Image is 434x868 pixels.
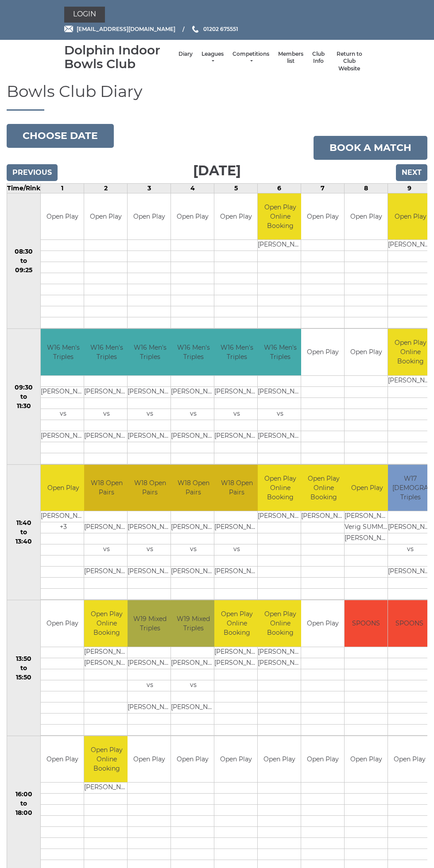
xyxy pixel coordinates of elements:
[232,50,269,65] a: Competitions
[301,329,344,375] td: Open Play
[128,193,170,240] td: Open Play
[258,658,302,669] td: [PERSON_NAME]
[84,409,129,420] td: vs
[128,329,172,375] td: W16 Men's Triples
[258,329,302,375] td: W16 Men's Triples
[345,193,387,240] td: Open Play
[301,183,345,193] td: 7
[171,409,216,420] td: vs
[301,600,344,647] td: Open Play
[214,465,259,511] td: W18 Open Pairs
[171,431,216,442] td: [PERSON_NAME]
[128,600,172,647] td: W19 Mixed Triples
[203,26,238,32] span: 01202 675551
[128,465,172,511] td: W18 Open Pairs
[171,193,214,240] td: Open Play
[388,465,433,511] td: W17 [DEMOGRAPHIC_DATA] Triples
[388,522,433,533] td: [PERSON_NAME]
[301,193,344,240] td: Open Play
[388,240,433,251] td: [PERSON_NAME]
[258,193,302,240] td: Open Play Online Booking
[214,386,259,397] td: [PERSON_NAME]
[345,522,389,533] td: Verig SUMMERFIELD
[301,511,346,522] td: [PERSON_NAME]
[258,386,302,397] td: [PERSON_NAME]
[345,329,387,375] td: Open Play
[301,736,344,783] td: Open Play
[214,647,259,658] td: [PERSON_NAME]
[7,183,41,193] td: Time/Rink
[84,544,129,556] td: vs
[388,736,431,783] td: Open Play
[171,567,216,578] td: [PERSON_NAME]
[214,600,259,647] td: Open Play Online Booking
[388,193,433,240] td: Open Play
[258,511,302,522] td: [PERSON_NAME]
[388,329,433,375] td: Open Play Online Booking
[171,544,216,556] td: vs
[128,431,172,442] td: [PERSON_NAME]
[7,83,427,111] h1: Bowls Club Diary
[214,431,259,442] td: [PERSON_NAME]
[388,183,431,193] td: 9
[345,533,389,544] td: [PERSON_NAME]
[64,25,175,33] a: Email [EMAIL_ADDRESS][DOMAIN_NAME]
[388,567,433,578] td: [PERSON_NAME]
[41,329,85,375] td: W16 Men's Triples
[7,329,41,465] td: 09:30 to 11:30
[128,386,172,397] td: [PERSON_NAME]
[171,658,216,669] td: [PERSON_NAME]
[171,600,216,647] td: W19 Mixed Triples
[345,183,388,193] td: 8
[128,702,172,713] td: [PERSON_NAME]
[201,50,224,65] a: Leagues
[301,465,346,511] td: Open Play Online Booking
[258,409,302,420] td: vs
[84,736,129,783] td: Open Play Online Booking
[41,386,85,397] td: [PERSON_NAME]
[214,736,257,783] td: Open Play
[41,522,85,533] td: +3
[7,164,58,181] input: Previous
[84,567,129,578] td: [PERSON_NAME]
[258,647,302,658] td: [PERSON_NAME]
[314,136,427,160] a: Book a match
[345,600,387,647] td: SPOONS
[171,329,216,375] td: W16 Men's Triples
[214,193,257,240] td: Open Play
[41,193,84,240] td: Open Play
[41,511,85,522] td: [PERSON_NAME]
[128,544,172,556] td: vs
[41,431,85,442] td: [PERSON_NAME]
[214,658,259,669] td: [PERSON_NAME]
[214,329,259,375] td: W16 Men's Triples
[396,164,427,181] input: Next
[128,183,171,193] td: 3
[214,522,259,533] td: [PERSON_NAME]
[84,431,129,442] td: [PERSON_NAME]
[178,50,193,58] a: Diary
[84,783,129,794] td: [PERSON_NAME]
[128,409,172,420] td: vs
[258,600,302,647] td: Open Play Online Booking
[7,600,41,736] td: 13:50 to 15:50
[84,386,129,397] td: [PERSON_NAME]
[84,522,129,533] td: [PERSON_NAME]
[171,702,216,713] td: [PERSON_NAME]
[84,329,129,375] td: W16 Men's Triples
[312,50,325,65] a: Club Info
[171,465,216,511] td: W18 Open Pairs
[41,409,85,420] td: vs
[84,183,128,193] td: 2
[388,600,431,647] td: SPOONS
[64,26,73,32] img: Email
[41,465,85,511] td: Open Play
[7,464,41,600] td: 11:40 to 13:40
[191,25,238,33] a: Phone us 01202 675551
[128,522,172,533] td: [PERSON_NAME]
[388,544,433,556] td: vs
[171,680,216,691] td: vs
[171,522,216,533] td: [PERSON_NAME]
[64,7,105,23] a: Login
[258,465,302,511] td: Open Play Online Booking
